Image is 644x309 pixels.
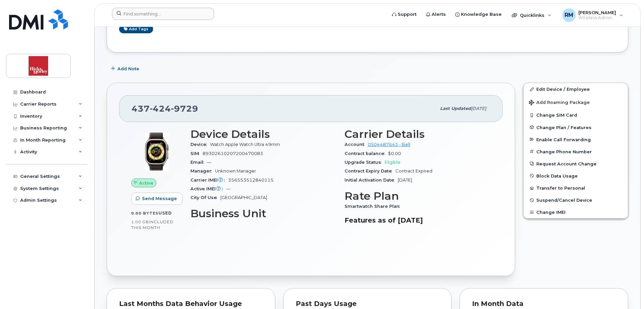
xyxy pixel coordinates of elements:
a: Alerts [421,8,451,21]
button: Change Phone Number [524,146,628,158]
span: $0.00 [388,151,401,156]
span: Contract balance [345,151,388,156]
h3: Rate Plan [345,190,491,202]
span: City Of Use [190,195,220,200]
button: Add Roaming Package [524,95,628,109]
span: [PERSON_NAME] [578,10,616,15]
span: 437 [132,104,198,114]
span: Active [139,180,153,186]
span: Knowledge Base [461,11,502,18]
span: 9729 [171,104,198,114]
iframe: Messenger Launcher [615,280,639,304]
span: Contract Expired [395,168,432,173]
span: included this month [131,219,174,230]
span: [GEOGRAPHIC_DATA] [220,195,267,200]
span: RM [565,11,573,19]
button: Add Note [107,63,145,75]
span: 1.00 GB [131,220,149,224]
span: — [226,186,230,191]
a: Support [387,8,421,21]
button: Change Plan / Features [524,121,628,133]
span: 0.00 Bytes [131,211,158,216]
span: Initial Activation Date [345,178,398,183]
div: In Month Data [472,301,616,307]
input: Find something... [112,8,214,20]
span: Upgrade Status [345,160,385,165]
a: Edit Device / Employee [524,83,628,95]
span: Last updated [440,106,471,111]
button: Suspend/Cancel Device [524,194,628,206]
span: Active IMEI [190,186,226,191]
h3: Business Unit [190,207,336,220]
span: Carrier IMEI [190,178,228,183]
a: Knowledge Base [451,8,506,21]
span: Device [190,142,210,147]
div: Last Months Data Behavior Usage [119,301,263,307]
span: Smartwatch Share Plan [345,204,403,209]
button: Enable Call Forwarding [524,133,628,146]
span: Alerts [432,11,446,18]
span: Unknown Manager [215,168,256,173]
button: Transfer to Personal [524,182,628,194]
span: [DATE] [471,106,486,111]
h3: Device Details [190,128,336,140]
button: Request Account Change [524,158,628,170]
span: — [207,160,211,165]
span: Add Roaming Package [529,100,590,106]
span: used [158,210,172,216]
span: [DATE] [398,178,412,183]
span: SIM [190,151,203,156]
span: Email [190,160,207,165]
span: 356553512840115 [228,178,274,183]
span: Account [345,142,368,147]
span: Quicklinks [520,12,544,18]
span: Wireless Admin [578,15,616,21]
span: Watch Apple Watch Ultra 49mm [210,142,280,147]
button: Change SIM Card [524,109,628,121]
span: Eligible [385,160,400,165]
a: Add tags [119,25,153,33]
div: Ronan McAvoy [558,8,628,22]
span: Contract Expiry Date [345,168,395,173]
span: Support [398,11,417,18]
button: Send Message [131,193,183,205]
a: 0504487643 - Bell [368,142,410,147]
span: Suspend/Cancel Device [536,198,592,203]
span: Change Plan / Features [536,125,592,130]
h3: Features as of [DATE] [345,216,491,224]
span: Enable Call Forwarding [536,137,591,142]
div: Quicklinks [507,8,556,22]
span: Manager [190,168,215,173]
span: 424 [150,104,171,114]
span: Add Note [117,66,139,72]
button: Block Data Usage [524,170,628,182]
button: Change IMEI [524,206,628,218]
div: Past Days Usage [296,301,439,307]
span: 89302610207200470083 [203,151,263,156]
h3: Carrier Details [345,128,491,140]
img: image20231002-3703462-adclwp.jpeg [137,131,177,172]
span: Send Message [142,195,177,202]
